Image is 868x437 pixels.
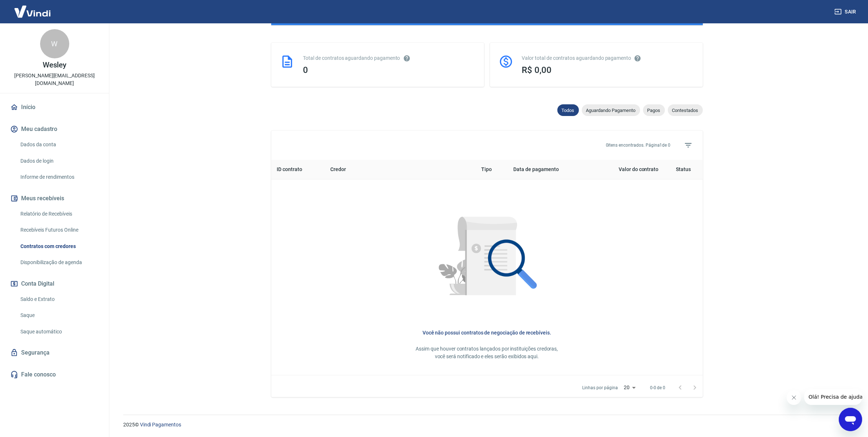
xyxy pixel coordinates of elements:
a: Dados de login [17,154,100,169]
th: ID contrato [271,160,325,179]
p: [PERSON_NAME][EMAIL_ADDRESS][DOMAIN_NAME] [6,72,103,87]
span: Aguardando Pagamento [582,108,640,113]
th: Status [664,160,702,179]
span: Todos [557,108,579,113]
a: Recebíveis Futuros Online [17,223,100,237]
span: Filtros [680,136,697,154]
a: Saldo e Extrato [17,292,100,307]
div: 20 [621,382,638,393]
img: Nenhum item encontrado [420,191,554,326]
th: Data de pagamento [508,160,590,179]
a: Contratos com credores [17,239,100,254]
iframe: Fechar mensagem [787,390,801,405]
svg: Esses contratos não se referem à Vindi, mas sim a outras instituições. [403,55,410,62]
a: Segurança [9,345,100,361]
button: Conta Digital [9,276,100,292]
p: 0 itens encontrados. Página 1 de 0 [606,142,671,148]
p: 2025 © [123,421,851,429]
th: Tipo [476,160,508,179]
div: Valor total de contratos aguardando pagamento [522,54,694,62]
a: Início [9,99,100,115]
span: Contestados [668,108,703,113]
p: Linhas por página [582,384,618,391]
a: Saque automático [17,324,100,339]
div: 0 [303,65,475,75]
a: Saque [17,308,100,323]
a: Dados da conta [17,137,100,152]
span: Pagos [643,108,665,113]
button: Meu cadastro [9,121,100,137]
a: Vindi Pagamentos [140,422,181,428]
th: Credor [324,160,475,179]
a: Disponibilização de agenda [17,255,100,270]
div: Todos [557,104,579,116]
p: Wesley [43,61,67,69]
span: Olá! Precisa de ajuda? [4,5,61,11]
span: R$ 0,00 [522,65,552,75]
button: Sair [833,5,859,19]
th: Valor do contrato [590,160,664,179]
div: W [40,29,69,58]
a: Informe de rendimentos [17,170,100,185]
iframe: Mensagem da empresa [804,389,862,405]
img: Vindi [9,0,56,23]
div: Aguardando Pagamento [582,104,640,116]
h6: Você não possui contratos de negociação de recebíveis. [283,329,691,336]
button: Meus recebíveis [9,190,100,206]
div: Contestados [668,104,703,116]
svg: O valor comprometido não se refere a pagamentos pendentes na Vindi e sim como garantia a outras i... [634,55,641,62]
div: Pagos [643,104,665,116]
p: 0-0 de 0 [650,384,666,391]
a: Fale conosco [9,367,100,383]
a: Relatório de Recebíveis [17,206,100,221]
iframe: Botão para abrir a janela de mensagens [839,408,862,431]
span: Assim que houver contratos lançados por instituições credoras, você será notificado e eles serão ... [416,346,558,359]
div: Total de contratos aguardando pagamento [303,54,475,62]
